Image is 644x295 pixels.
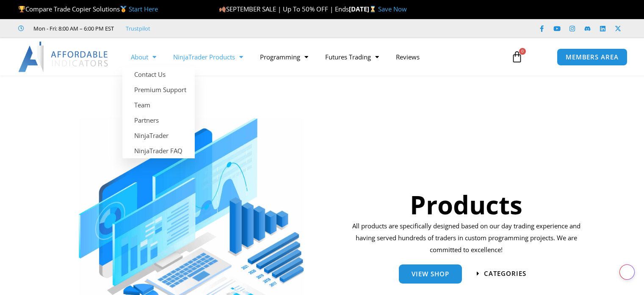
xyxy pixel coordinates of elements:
a: Partners [122,112,195,128]
span: Mon - Fri: 8:00 AM – 6:00 PM EST [31,23,114,34]
a: Start Here [129,5,158,13]
nav: Menu [122,47,503,67]
img: ⌛ [370,6,376,12]
a: Save Now [378,5,407,13]
strong: [DATE] [349,5,378,13]
a: About [122,47,165,67]
a: NinjaTrader FAQ [122,143,195,158]
a: Reviews [387,47,428,67]
span: categories [484,270,526,277]
img: 🥇 [120,6,127,12]
a: Programming [252,47,317,67]
a: NinjaTrader [122,128,195,143]
a: Contact Us [122,67,195,82]
span: MEMBERS AREA [566,54,619,60]
a: categories [477,270,526,277]
a: 0 [498,45,536,69]
span: 0 [519,48,526,55]
span: View Shop [412,271,449,277]
img: 🍂 [219,6,226,12]
a: MEMBERS AREA [557,48,627,66]
img: 🏆 [19,6,25,12]
span: SEPTEMBER SALE | Up To 50% OFF | Ends [219,5,349,13]
a: Trustpilot [126,23,150,34]
h1: Products [349,187,583,222]
a: View Shop [399,264,462,284]
span: Compare Trade Copier Solutions [18,5,158,13]
a: Team [122,97,195,112]
a: Premium Support [122,82,195,97]
ul: About [122,67,195,158]
p: All products are specifically designed based on our day trading experience and having served hund... [349,220,583,256]
a: Futures Trading [317,47,387,67]
a: NinjaTrader Products [165,47,252,67]
img: LogoAI | Affordable Indicators – NinjaTrader [18,42,109,72]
